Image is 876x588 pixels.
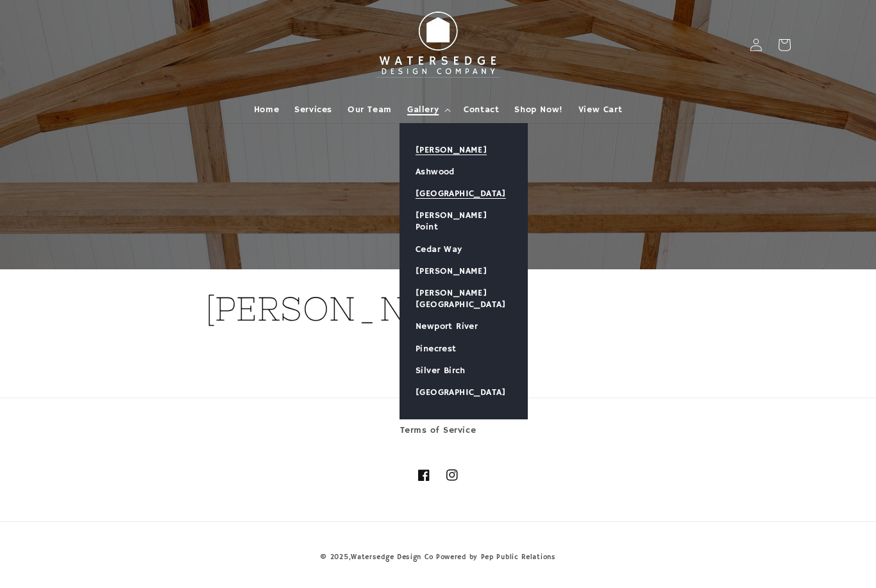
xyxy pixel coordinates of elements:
[400,315,527,337] a: Newport River
[320,553,433,562] small: © 2025,
[205,287,671,331] h1: [PERSON_NAME]
[400,161,527,183] a: Ashwood
[400,382,527,403] a: [GEOGRAPHIC_DATA]
[436,553,556,562] a: Powered by Pep Public Relations
[464,104,499,115] span: Contact
[287,96,340,123] a: Services
[400,96,456,123] summary: Gallery
[400,360,527,382] a: Silver Birch
[514,104,562,115] span: Shop Now!
[400,139,527,161] a: [PERSON_NAME]
[294,104,332,115] span: Services
[246,96,287,123] a: Home
[407,104,439,115] span: Gallery
[456,96,507,123] a: Contact
[400,183,527,205] a: [GEOGRAPHIC_DATA]
[400,282,527,315] a: [PERSON_NAME][GEOGRAPHIC_DATA]
[400,239,527,260] a: Cedar Way
[340,96,400,123] a: Our Team
[571,96,630,123] a: View Cart
[348,104,392,115] span: Our Team
[400,260,527,282] a: [PERSON_NAME]
[578,104,622,115] span: View Cart
[351,553,433,562] a: Watersedge Design Co
[400,205,527,238] a: [PERSON_NAME] Point
[507,96,570,123] a: Shop Now!
[400,423,476,442] a: Terms of Service
[254,104,279,115] span: Home
[367,5,509,85] img: Watersedge Design Co
[400,338,527,360] a: Pinecrest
